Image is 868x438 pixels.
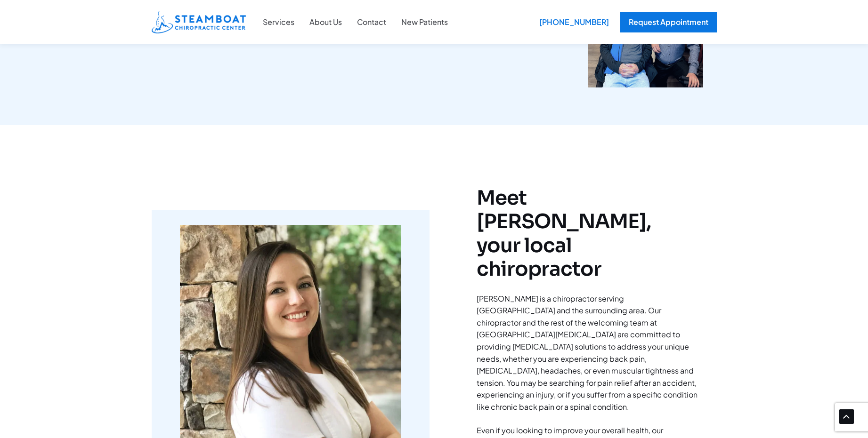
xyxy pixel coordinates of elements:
a: Services [255,16,302,28]
a: Request Appointment [620,12,717,32]
p: [PERSON_NAME] is a chiropractor serving [GEOGRAPHIC_DATA] and the surrounding area. Our chiroprac... [477,293,698,413]
h2: Meet [PERSON_NAME], your local chiropractor [477,186,698,281]
a: Contact [349,16,394,28]
a: About Us [302,16,349,28]
img: Steamboat Chiropractic Center [152,11,246,33]
a: [PHONE_NUMBER] [533,12,611,32]
a: New Patients [394,16,455,28]
div: [PHONE_NUMBER] [533,12,616,32]
nav: Site Navigation [255,11,455,33]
